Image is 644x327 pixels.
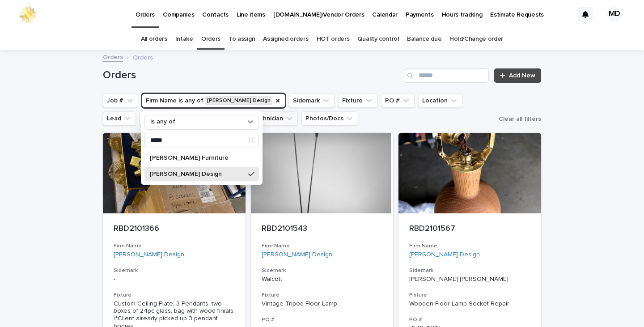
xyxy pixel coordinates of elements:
h3: Sidemark [262,267,383,274]
img: 0ffKfDbyRa2Iv8hnaAqg [18,5,38,23]
h3: Sidemark [114,267,235,274]
h3: Fixture [114,292,235,299]
h3: PO # [262,316,383,323]
h3: Firm Name [409,242,530,250]
a: Balance due [407,29,442,50]
a: All orders [141,29,167,50]
h3: Firm Name [262,242,383,250]
p: [PERSON_NAME] Furniture [150,155,245,161]
a: Hold/Change order [449,29,503,50]
div: Wooden Floor Lamp Socket Repair [409,300,530,308]
a: Orders [103,51,123,62]
button: Sidemark [289,93,335,108]
h3: Firm Name [114,242,235,250]
div: Vintage Tripod Floor Lamp [262,300,383,308]
a: [PERSON_NAME] Design [262,251,332,259]
h3: Fixture [409,292,530,299]
a: Intake [175,29,193,50]
h3: PO # [409,316,530,323]
span: Clear all filters [499,116,541,122]
p: Walcott [262,276,383,283]
h3: Fixture [262,292,383,299]
input: Search [145,133,258,148]
a: To assign [229,29,255,50]
a: [PERSON_NAME] Design [409,251,480,259]
a: Assigned orders [263,29,308,50]
button: PO # [381,93,415,108]
button: Lead [103,111,136,126]
button: Location [418,93,462,108]
button: Job # [103,93,138,108]
p: RBD2101567 [409,224,530,234]
button: Fixture [338,93,377,108]
p: is any of [150,118,175,126]
button: Technician [248,111,298,126]
span: Add New [509,72,535,79]
a: Add New [494,68,541,83]
button: Job Status [140,111,191,126]
h3: Sidemark [409,267,530,274]
p: [PERSON_NAME] Design [150,171,245,177]
input: Search [404,68,489,83]
button: Clear all filters [495,112,541,126]
p: - [114,276,235,283]
p: Orders [133,52,153,62]
div: Search [144,133,259,148]
h1: Orders [103,69,400,82]
a: Quality control [357,29,398,50]
button: Photos/Docs [301,111,358,126]
p: [PERSON_NAME] [PERSON_NAME] [409,276,530,283]
div: MD [607,7,622,21]
p: RBD2101366 [114,224,235,234]
a: Orders [201,29,220,50]
a: HOT orders [317,29,350,50]
a: [PERSON_NAME] Design [114,251,184,259]
button: Firm Name [142,93,285,108]
p: RBD2101543 [262,224,383,234]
